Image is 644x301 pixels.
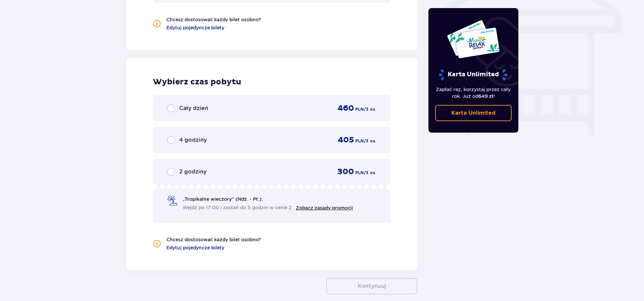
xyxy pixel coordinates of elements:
span: 460 [337,103,354,113]
span: PLN [355,170,364,176]
p: Kontynuuj [358,282,386,290]
p: Chcesz dostosować każdy bilet osobno? [166,16,261,23]
span: 405 [338,135,354,145]
span: „Tropikalne wieczory" (Ndz. - Pt.): [183,196,263,202]
span: Cały dzień [179,105,208,112]
p: Karta Unlimited [438,69,508,81]
span: 2 godziny [179,168,206,175]
span: 4 godziny [179,136,207,144]
p: Karta Unlimited [451,109,495,117]
a: Edytuj pojedyncze bilety [166,244,224,251]
a: Edytuj pojedyncze bilety [166,24,224,31]
span: / 3 os. [364,106,376,112]
span: / 3 os. [364,138,376,144]
span: PLN [355,138,364,144]
span: / 3 os. [364,170,376,176]
span: PLN [355,106,364,112]
h2: Wybierz czas pobytu [153,77,390,87]
button: Kontynuuj [326,278,417,294]
span: 649 zł [478,93,493,99]
span: 300 [337,167,354,177]
img: Dwie karty całoroczne do Suntago z napisem 'UNLIMITED RELAX', na białym tle z tropikalnymi liśćmi... [447,20,500,59]
a: Zobacz zasady promocji [296,205,353,211]
a: Karta Unlimited [435,105,512,121]
span: Wejdź po 17:00 i zostań do 5 godzin w cenie 2. [183,204,293,211]
p: Chcesz dostosować każdy bilet osobno? [166,236,261,243]
p: Zapłać raz, korzystaj przez cały rok. Już od ! [435,86,512,100]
